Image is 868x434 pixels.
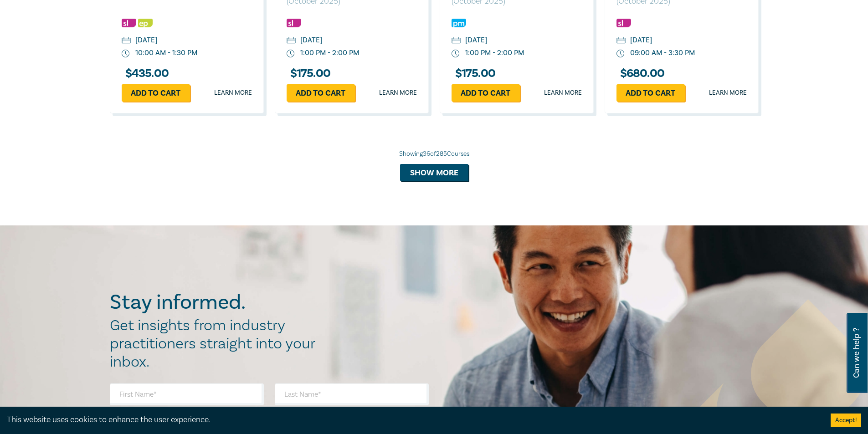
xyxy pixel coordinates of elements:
[400,164,468,181] button: Show more
[452,37,461,45] img: calendar
[616,67,665,80] h3: $ 680.00
[630,35,652,46] div: [DATE]
[300,35,322,46] div: [DATE]
[616,50,625,58] img: watch
[465,35,487,46] div: [DATE]
[122,67,169,80] h3: $ 435.00
[452,50,460,58] img: watch
[110,317,325,371] h2: Get insights from industry practitioners straight into your inbox.
[122,19,136,27] img: Substantive Law
[300,48,359,58] div: 1:00 PM - 2:00 PM
[452,84,520,102] a: Add to cart
[452,19,466,27] img: Practice Management & Business Skills
[122,84,190,102] a: Add to cart
[379,88,417,97] a: Learn more
[616,84,685,102] a: Add to cart
[831,414,861,427] button: Accept cookies
[110,291,325,314] h2: Stay informed.
[135,48,197,58] div: 10:00 AM - 1:30 PM
[122,37,131,45] img: calendar
[110,383,264,405] input: First Name*
[7,414,817,426] div: This website uses cookies to enhance the user experience.
[135,35,157,46] div: [DATE]
[465,48,524,58] div: 1:00 PM - 2:00 PM
[122,50,130,58] img: watch
[852,318,861,388] span: Can we help ?
[275,383,429,405] input: Last Name*
[138,19,153,27] img: Ethics & Professional Responsibility
[287,37,296,45] img: calendar
[287,84,355,102] a: Add to cart
[709,88,747,97] a: Learn more
[110,149,759,158] div: Showing 36 of 285 Courses
[214,88,252,97] a: Learn more
[287,50,295,58] img: watch
[630,48,695,58] div: 09:00 AM - 3:30 PM
[287,67,331,80] h3: $ 175.00
[616,37,626,45] img: calendar
[616,19,631,27] img: Substantive Law
[452,67,496,80] h3: $ 175.00
[287,19,301,27] img: Substantive Law
[544,88,582,97] a: Learn more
